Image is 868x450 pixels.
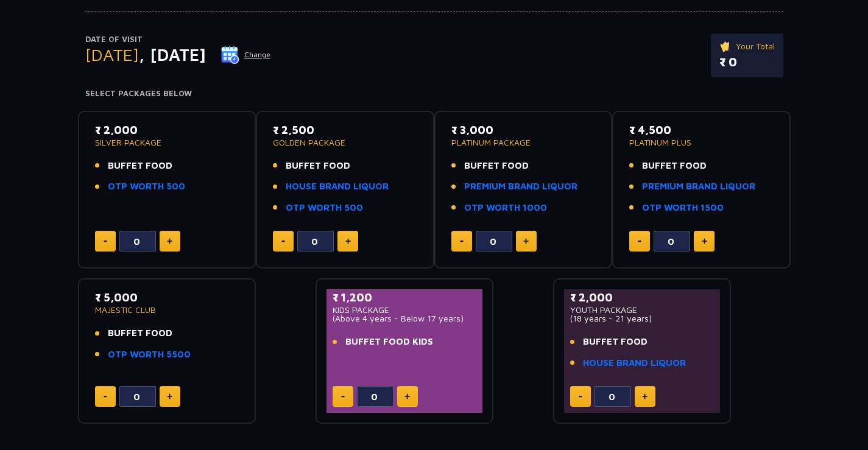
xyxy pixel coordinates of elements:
a: HOUSE BRAND LIQUOR [583,356,686,370]
img: minus [104,396,107,398]
p: ₹ 4,500 [629,122,774,138]
span: [DATE] [85,44,139,65]
img: plus [167,393,172,399]
img: ticket [719,40,732,53]
img: minus [460,241,464,242]
span: BUFFET FOOD [286,159,350,173]
span: BUFFET FOOD [108,326,172,340]
img: plus [702,238,707,244]
span: BUFFET FOOD KIDS [345,335,433,349]
p: ₹ 2,000 [570,289,715,306]
p: PLATINUM PACKAGE [451,138,596,147]
a: PREMIUM BRAND LIQUOR [642,180,755,194]
img: minus [638,241,641,242]
p: ₹ 3,000 [451,122,596,138]
span: , [DATE] [139,44,206,65]
p: ₹ 2,500 [273,122,417,138]
p: (18 years - 21 years) [570,314,715,323]
p: ₹ 2,000 [95,122,239,138]
img: plus [167,238,172,244]
h4: Select Packages Below [85,89,783,99]
p: GOLDEN PACKAGE [273,138,417,147]
img: plus [642,393,647,399]
a: OTP WORTH 5500 [108,348,191,362]
p: ₹ 0 [719,53,775,71]
p: MAJESTIC CLUB [95,306,239,314]
p: ₹ 1,200 [333,289,477,306]
a: OTP WORTH 1500 [642,201,724,215]
p: Your Total [719,40,775,53]
a: OTP WORTH 500 [286,201,363,215]
span: BUFFET FOOD [642,159,707,173]
button: Change [221,45,271,65]
p: Date of Visit [85,33,271,46]
a: OTP WORTH 1000 [464,201,547,215]
p: ₹ 5,000 [95,289,239,306]
span: BUFFET FOOD [464,159,529,173]
img: plus [345,238,351,244]
span: BUFFET FOOD [108,159,172,173]
img: plus [523,238,529,244]
p: KIDS PACKAGE [333,306,477,314]
p: (Above 4 years - Below 17 years) [333,314,477,323]
p: SILVER PACKAGE [95,138,239,147]
img: plus [404,393,410,399]
a: PREMIUM BRAND LIQUOR [464,180,577,194]
img: minus [281,241,285,242]
p: PLATINUM PLUS [629,138,774,147]
span: BUFFET FOOD [583,335,647,349]
p: YOUTH PACKAGE [570,306,715,314]
img: minus [341,396,345,398]
a: HOUSE BRAND LIQUOR [286,180,389,194]
img: minus [579,396,582,398]
img: minus [104,241,107,242]
a: OTP WORTH 500 [108,180,185,194]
